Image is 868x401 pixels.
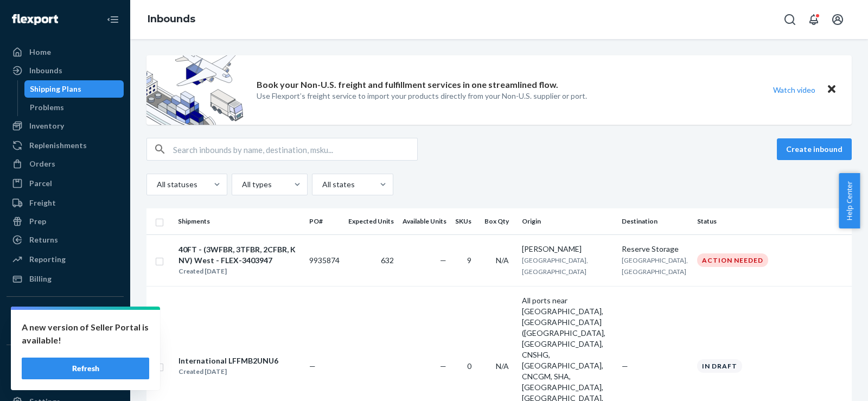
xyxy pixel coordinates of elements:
button: Open notifications [803,9,825,30]
span: [GEOGRAPHIC_DATA], [GEOGRAPHIC_DATA] [522,256,588,276]
div: [PERSON_NAME] [522,244,612,254]
button: Open Search Box [779,9,801,30]
th: Available Units [398,208,451,234]
p: A new version of Seller Portal is available! [22,321,149,347]
a: Reporting [7,251,124,268]
th: Destination [617,208,693,234]
span: — [440,256,446,265]
button: Watch video [766,82,822,98]
a: Billing [7,270,124,288]
button: Close Navigation [102,9,124,30]
div: Created [DATE] [178,366,278,377]
div: Parcel [29,178,52,189]
div: In draft [697,359,742,373]
button: Integrations [7,305,124,323]
input: Search inbounds by name, destination, msku... [173,138,417,160]
div: Shipping Plans [30,84,81,94]
th: SKUs [451,208,480,234]
img: Flexport logo [12,14,58,25]
div: Home [29,47,51,58]
a: Orders [7,155,124,173]
span: [GEOGRAPHIC_DATA], [GEOGRAPHIC_DATA] [622,256,688,276]
th: Shipments [174,208,305,234]
span: 632 [381,256,394,265]
p: Use Flexport’s freight service to import your products directly from your Non-U.S. supplier or port. [257,91,587,101]
a: Add Integration [7,327,124,340]
a: Home [7,43,124,61]
div: Inventory [29,120,64,131]
a: Inbounds [7,62,124,79]
button: Create inbound [777,138,852,160]
span: — [309,361,316,371]
a: Inventory [7,117,124,135]
button: Fast Tags [7,354,124,371]
input: All states [321,179,322,190]
ol: breadcrumbs [139,4,204,35]
a: Freight [7,194,124,212]
div: Inbounds [29,65,62,76]
div: Orders [29,158,55,169]
a: Prep [7,213,124,230]
th: Expected Units [344,208,398,234]
input: All types [241,179,242,190]
th: Status [693,208,852,234]
a: Problems [24,99,124,116]
a: Inbounds [148,13,195,25]
th: Origin [518,208,617,234]
div: Reserve Storage [622,244,688,254]
button: Help Center [839,173,860,228]
button: Close [825,82,839,98]
a: Returns [7,231,124,249]
span: — [622,361,628,371]
div: Reporting [29,254,66,265]
span: 0 [467,361,471,371]
span: N/A [496,361,509,371]
div: Returns [29,234,58,245]
div: Created [DATE] [178,266,300,277]
div: Problems [30,102,64,113]
button: Refresh [22,358,149,379]
span: — [440,361,446,371]
input: All statuses [156,179,157,190]
a: Parcel [7,175,124,192]
div: Replenishments [29,140,87,151]
div: Action Needed [697,253,768,267]
th: Box Qty [480,208,518,234]
a: Add Fast Tag [7,375,124,389]
a: Shipping Plans [24,80,124,98]
div: International LFFMB2UNU6 [178,355,278,366]
div: Freight [29,198,56,208]
th: PO# [305,208,344,234]
button: Open account menu [827,9,848,30]
td: 9935874 [305,234,344,286]
span: N/A [496,256,509,265]
div: Prep [29,216,46,227]
div: 40FT - (3WFBR, 3TFBR, 2CFBR, KNV) West - FLEX-3403947 [178,244,300,266]
span: 9 [467,256,471,265]
a: Replenishments [7,137,124,154]
div: Billing [29,273,52,284]
p: Book your Non-U.S. freight and fulfillment services in one streamlined flow. [257,79,558,91]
